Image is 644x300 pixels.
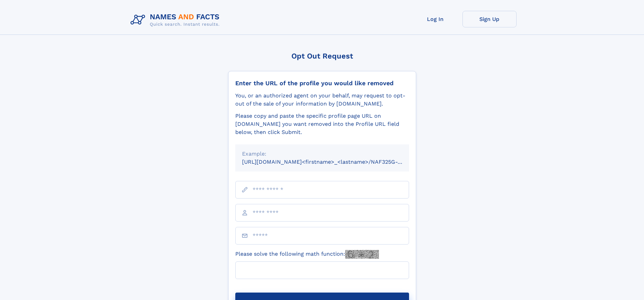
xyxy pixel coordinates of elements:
[235,112,409,136] div: Please copy and paste the specific profile page URL on [DOMAIN_NAME] you want removed into the Pr...
[462,11,517,27] a: Sign Up
[408,11,462,27] a: Log In
[228,52,416,60] div: Opt Out Request
[235,79,409,87] div: Enter the URL of the profile you would like removed
[128,11,225,29] img: Logo Names and Facts
[235,250,379,259] label: Please solve the following math function:
[242,159,422,165] small: [URL][DOMAIN_NAME]<firstname>_<lastname>/NAF325G-xxxxxxxx
[235,92,409,108] div: You, or an authorized agent on your behalf, may request to opt-out of the sale of your informatio...
[242,150,402,158] div: Example:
